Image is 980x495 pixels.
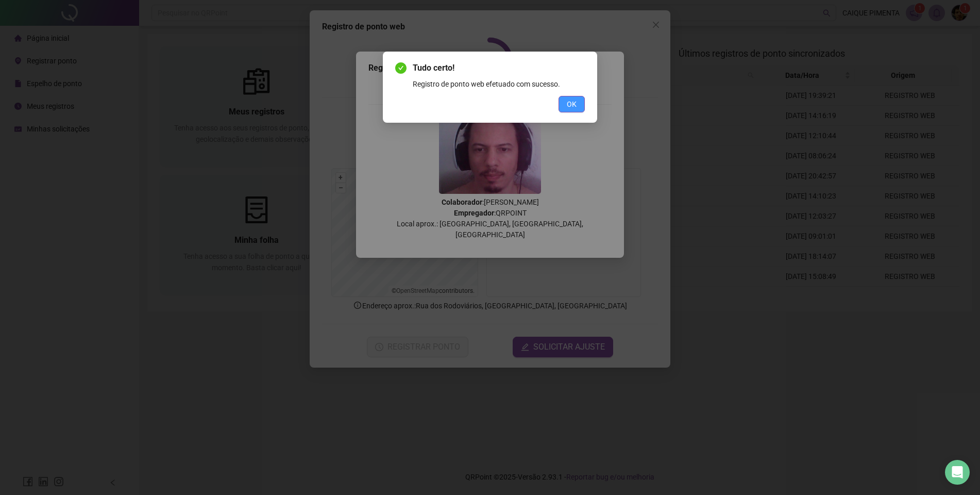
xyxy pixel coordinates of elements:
div: Registro de ponto web efetuado com sucesso. [413,78,585,90]
button: OK [559,96,585,112]
span: check-circle [395,62,407,74]
span: Tudo certo! [413,62,585,74]
div: Open Intercom Messenger [945,460,970,485]
span: OK [567,98,577,110]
